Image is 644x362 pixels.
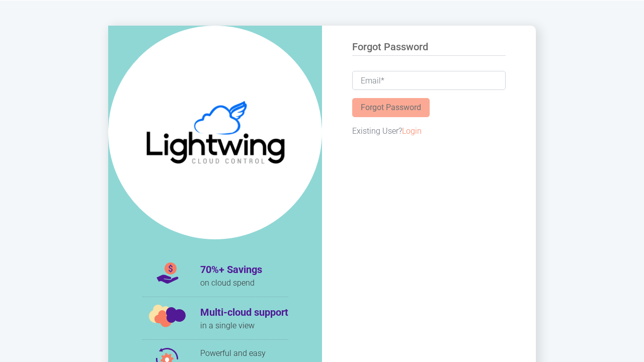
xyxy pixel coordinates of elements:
[200,277,262,289] span: on cloud spend
[402,126,422,136] a: Login
[200,305,288,320] strong: Multi-cloud support
[200,262,262,277] strong: 70%+ Savings
[352,125,506,137] p: Existing User?
[352,98,430,117] button: Forgot Password
[200,347,280,359] span: Powerful and easy
[352,71,506,90] input: Email*
[352,41,506,56] h5: Forgot Password
[200,320,288,332] span: in a single view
